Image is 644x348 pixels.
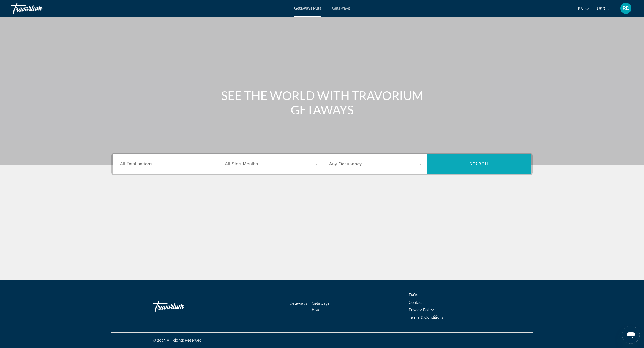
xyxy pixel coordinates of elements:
span: All Destinations [120,162,152,166]
button: User Menu [619,2,633,14]
iframe: Button to launch messaging window [622,326,640,344]
a: FAQs [409,293,418,297]
span: en [578,7,583,11]
button: Search [427,154,531,174]
span: Search [470,162,488,166]
input: Select destination [120,161,213,168]
a: Terms & Conditions [409,315,443,320]
a: Contact [409,300,423,305]
span: RD [623,6,629,11]
h1: SEE THE WORLD WITH TRAVORIUM GETAWAYS [219,88,425,117]
button: Change currency [597,5,610,13]
span: All Start Months [225,162,258,166]
a: Getaways [290,301,307,306]
a: Travorium [11,1,66,15]
a: Getaways Plus [294,6,321,10]
span: © 2025 All Rights Reserved. [153,338,203,342]
a: Getaways Plus [312,301,330,312]
a: Go Home [153,298,208,315]
button: Change language [578,5,589,13]
a: Privacy Policy [409,308,434,312]
div: Search widget [113,154,531,174]
span: Any Occupancy [329,162,362,166]
span: USD [597,7,605,11]
a: Getaways [332,6,350,10]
